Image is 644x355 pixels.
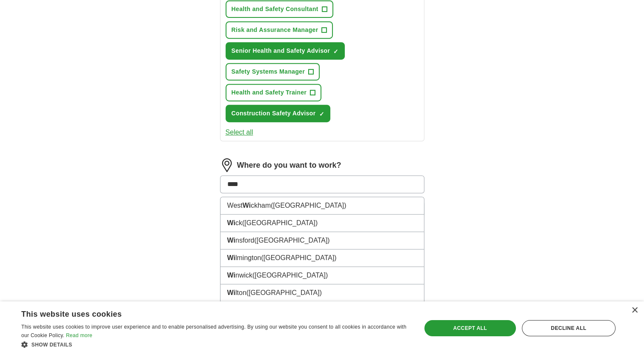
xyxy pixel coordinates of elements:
[227,254,235,261] strong: Wi
[21,324,406,338] span: This website uses cookies to improve user experience and to enable personalised advertising. By u...
[242,219,318,226] span: ([GEOGRAPHIC_DATA])
[246,289,322,296] span: ([GEOGRAPHIC_DATA])
[220,284,424,302] li: lton
[261,254,336,261] span: ([GEOGRAPHIC_DATA])
[226,63,320,80] button: Safety Systems Manager
[220,215,424,232] li: ck
[220,197,424,215] li: West ckham
[252,272,328,279] span: ([GEOGRAPHIC_DATA])
[226,127,253,137] button: Select all
[227,289,235,296] strong: Wi
[226,84,322,101] button: Health and Safety Trainer
[66,332,92,338] a: Read more, opens a new window
[232,109,316,118] span: Construction Safety Advisor
[226,0,333,18] button: Health and Safety Consultant
[21,306,388,319] div: This website uses cookies
[227,272,235,279] strong: Wi
[220,158,234,172] img: location.png
[220,232,424,249] li: nsford
[631,307,638,314] div: Close
[31,342,72,348] span: Show details
[237,160,341,171] label: Where do you want to work?
[220,249,424,267] li: lmington
[271,202,346,209] span: ([GEOGRAPHIC_DATA])
[232,88,307,97] span: Health and Safety Trainer
[227,219,235,226] strong: Wi
[319,111,324,117] span: ✓
[522,320,615,336] div: Decline all
[254,237,329,244] span: ([GEOGRAPHIC_DATA])
[220,267,424,284] li: nwick
[226,42,345,60] button: Senior Health and Safety Advisor✓
[232,67,305,76] span: Safety Systems Manager
[243,202,251,209] strong: Wi
[424,320,516,336] div: Accept all
[232,46,330,55] span: Senior Health and Safety Advisor
[226,105,331,122] button: Construction Safety Advisor✓
[227,237,235,244] strong: Wi
[21,340,409,349] div: Show details
[226,21,333,39] button: Risk and Assurance Manager
[232,26,318,34] span: Risk and Assurance Manager
[232,5,318,14] span: Health and Safety Consultant
[333,48,338,55] span: ✓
